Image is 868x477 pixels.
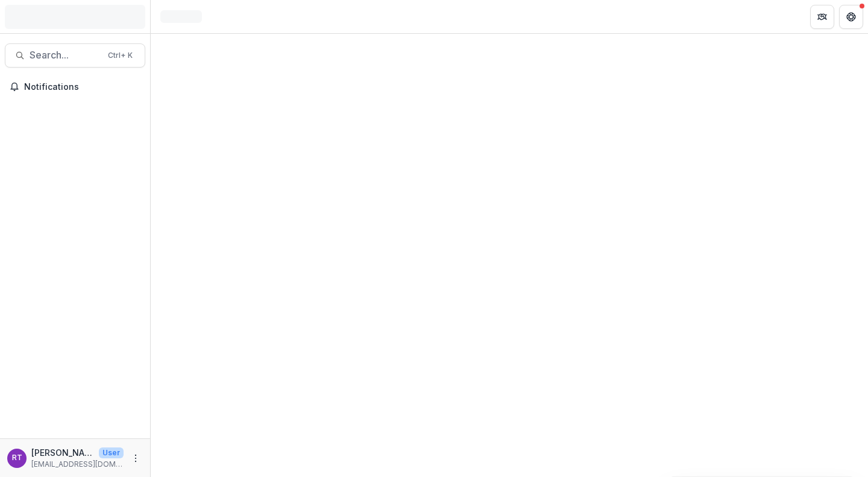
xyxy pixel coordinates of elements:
[105,49,135,62] div: Ctrl + K
[99,447,124,458] p: User
[839,5,863,29] button: Get Help
[30,49,101,61] span: Search...
[31,459,124,470] p: [EMAIL_ADDRESS][DOMAIN_NAME]
[24,82,140,92] span: Notifications
[5,77,145,96] button: Notifications
[5,43,145,68] button: Search...
[12,454,22,462] div: Reana Thomas
[810,5,834,29] button: Partners
[156,8,207,25] nav: breadcrumb
[31,446,94,459] p: [PERSON_NAME]
[128,451,143,466] button: More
